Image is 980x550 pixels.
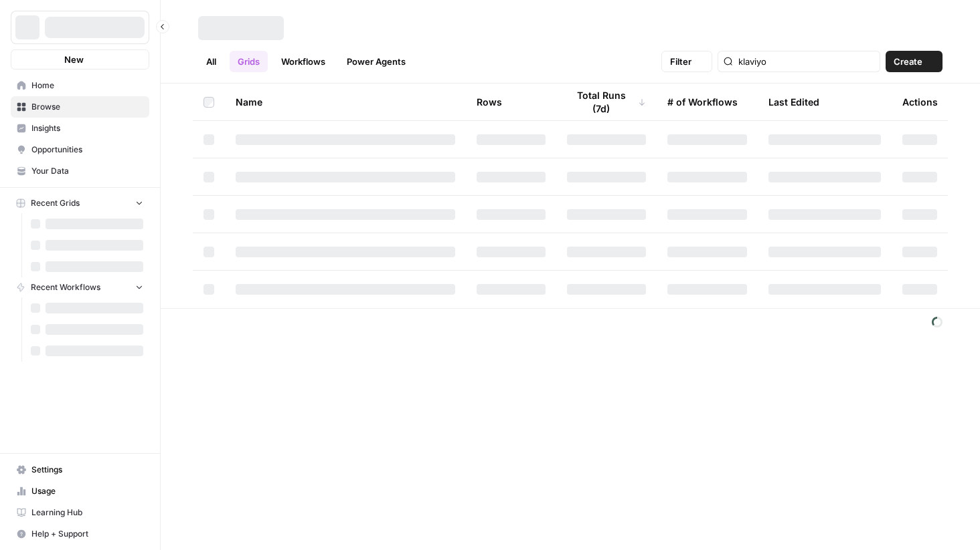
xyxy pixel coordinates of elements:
[11,160,149,182] a: Your Data
[11,523,149,545] button: Help + Support
[567,84,646,120] div: Total Runs (7d)
[11,139,149,160] a: Opportunities
[31,507,143,519] span: Learning Hub
[64,53,84,66] span: New
[768,84,819,120] div: Last Edited
[11,480,149,502] a: Usage
[11,75,149,96] a: Home
[230,51,268,72] a: Grids
[477,84,502,120] div: Rows
[339,51,414,72] a: Power Agents
[31,144,143,156] span: Opportunities
[667,84,738,120] div: # of Workflows
[31,485,143,497] span: Usage
[31,528,143,540] span: Help + Support
[11,459,149,480] a: Settings
[31,464,143,476] span: Settings
[198,51,224,72] a: All
[11,502,149,523] a: Learning Hub
[738,55,874,68] input: Search
[11,118,149,139] a: Insights
[31,197,80,209] span: Recent Grids
[11,193,149,213] button: Recent Grids
[670,55,691,68] span: Filter
[273,51,333,72] a: Workflows
[886,51,943,72] button: Create
[236,84,455,120] div: Name
[31,101,143,113] span: Browse
[31,80,143,92] span: Home
[661,51,712,72] button: Filter
[11,49,149,70] button: New
[11,277,149,297] button: Recent Workflows
[902,84,938,120] div: Actions
[31,281,100,293] span: Recent Workflows
[31,165,143,177] span: Your Data
[31,122,143,134] span: Insights
[894,55,922,68] span: Create
[11,96,149,118] a: Browse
